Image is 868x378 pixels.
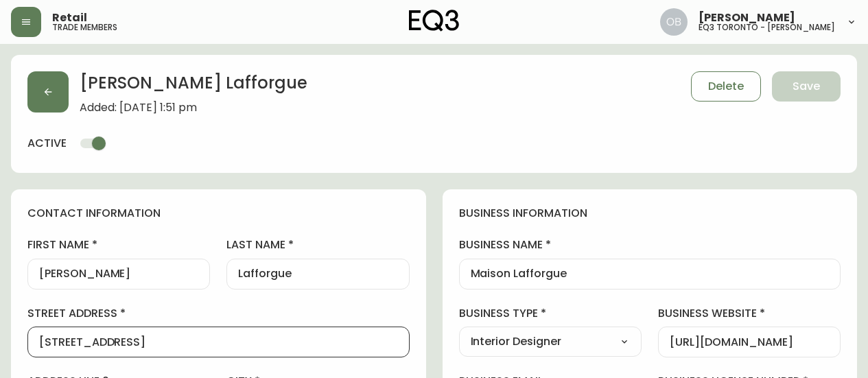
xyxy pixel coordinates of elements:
[226,237,409,252] label: last name
[52,23,117,32] h5: trade members
[409,10,460,32] img: logo
[80,71,307,102] h2: [PERSON_NAME] Lafforgue
[670,335,829,349] input: https://www.designshop.com
[80,102,307,114] span: Added: [DATE] 1:51 pm
[459,206,841,221] h4: business information
[27,306,410,321] label: street address
[708,79,744,94] span: Delete
[52,12,87,23] span: Retail
[27,206,410,221] h4: contact information
[27,237,210,252] label: first name
[699,23,835,32] h5: eq3 toronto - [PERSON_NAME]
[658,306,841,321] label: business website
[699,12,795,23] span: [PERSON_NAME]
[691,71,761,102] button: Delete
[459,237,841,252] label: business name
[27,136,67,151] h4: active
[459,306,642,321] label: business type
[660,8,688,36] img: 8e0065c524da89c5c924d5ed86cfe468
